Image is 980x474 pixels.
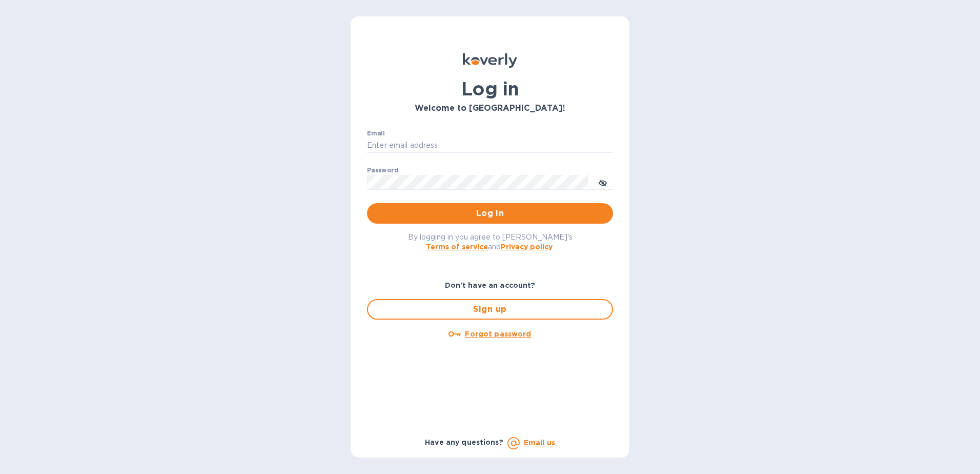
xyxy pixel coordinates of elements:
[367,104,613,113] h3: Welcome to [GEOGRAPHIC_DATA]!
[367,299,613,320] button: Sign up
[367,167,398,173] label: Password
[367,203,613,224] button: Log in
[426,243,488,251] a: Terms of service
[445,281,536,289] b: Don't have an account?
[408,233,573,251] span: By logging in you agree to [PERSON_NAME]'s and .
[593,172,613,192] button: toggle password visibility
[425,438,503,446] b: Have any questions?
[376,303,604,315] span: Sign up
[367,130,385,136] label: Email
[465,330,531,338] u: Forgot password
[375,207,605,220] span: Log in
[501,243,553,251] a: Privacy policy
[524,439,555,447] a: Email us
[367,78,613,100] h1: Log in
[463,53,517,68] img: Koverly
[367,138,613,153] input: Enter email address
